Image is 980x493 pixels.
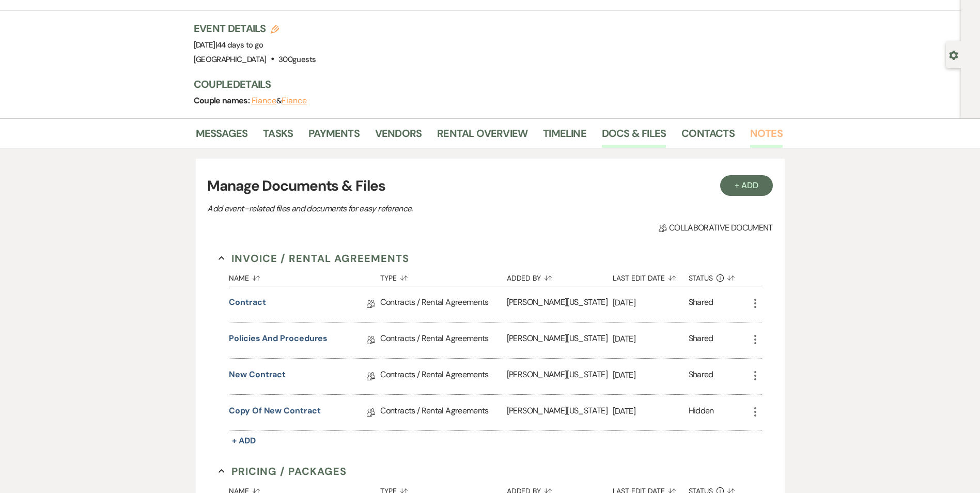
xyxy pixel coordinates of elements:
[207,202,569,215] p: Add event–related files and documents for easy reference.
[380,395,506,430] div: Contracts / Rental Agreements
[196,125,248,148] a: Messages
[380,359,506,394] div: Contracts / Rental Agreements
[207,175,772,197] h3: Manage Documents & Files
[219,464,347,479] button: Pricing / Packages
[215,40,263,50] span: |
[689,368,713,384] div: Shared
[278,54,316,65] span: 300 guests
[380,286,506,322] div: Contracts / Rental Agreements
[602,125,666,148] a: Docs & Files
[507,322,613,358] div: [PERSON_NAME][US_STATE]
[194,95,252,106] span: Couple names:
[689,332,713,348] div: Shared
[750,125,783,148] a: Notes
[229,434,259,448] button: + Add
[507,266,613,286] button: Added By
[720,175,773,196] button: + Add
[229,368,286,384] a: New Contract
[613,266,689,286] button: Last Edit Date
[263,125,293,148] a: Tasks
[949,50,958,59] button: Open lead details
[507,395,613,430] div: [PERSON_NAME][US_STATE]
[217,40,263,50] span: 44 days to go
[380,322,506,358] div: Contracts / Rental Agreements
[194,40,263,50] span: [DATE]
[689,405,714,421] div: Hidden
[613,296,689,310] p: [DATE]
[543,125,586,148] a: Timeline
[252,97,277,105] button: Fiance
[219,251,409,266] button: Invoice / Rental Agreements
[613,332,689,346] p: [DATE]
[437,125,527,148] a: Rental Overview
[659,222,772,234] span: Collaborative document
[375,125,422,148] a: Vendors
[689,274,713,282] span: Status
[229,332,328,348] a: Policies and Procedures
[194,54,267,65] span: [GEOGRAPHIC_DATA]
[380,266,506,286] button: Type
[229,296,266,312] a: Contract
[252,96,307,106] span: &
[229,266,380,286] button: Name
[507,359,613,394] div: [PERSON_NAME][US_STATE]
[282,97,307,105] button: Fiance
[232,435,256,446] span: + Add
[194,77,772,91] h3: Couple Details
[689,266,749,286] button: Status
[613,368,689,382] p: [DATE]
[194,21,316,36] h3: Event Details
[613,405,689,418] p: [DATE]
[689,296,713,312] div: Shared
[681,125,735,148] a: Contacts
[507,286,613,322] div: [PERSON_NAME][US_STATE]
[229,405,320,421] a: Copy of New Contract
[308,125,360,148] a: Payments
